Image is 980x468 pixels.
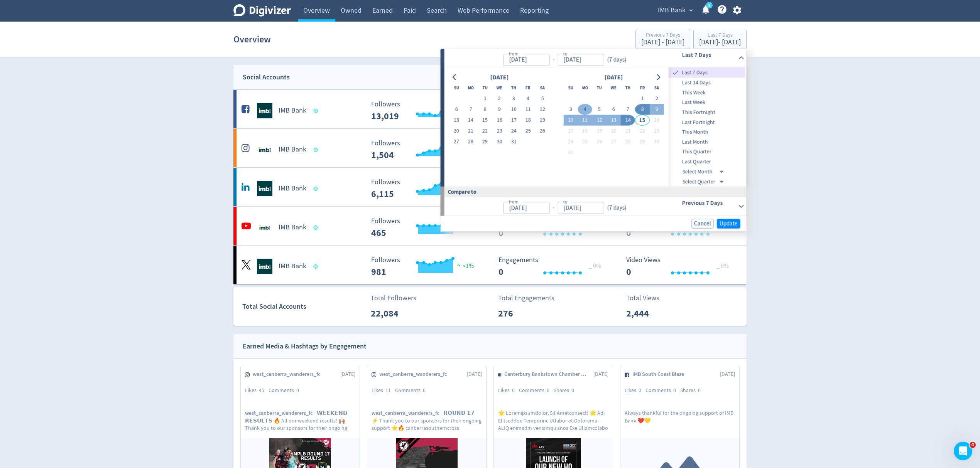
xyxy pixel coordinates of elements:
[512,387,515,394] span: 0
[691,219,714,229] button: Cancel
[449,104,463,115] button: 6
[449,72,460,82] button: Go to previous month
[635,104,649,115] button: 8
[498,409,608,431] p: 🌟 Loremipsumdolor, Sit Ametconsect! 🌟 Adi Elitseddoe Temporinc Utlabor et Dolorema - ALIQ enimadm...
[340,370,355,378] span: [DATE]
[233,246,747,284] a: IMB Bank undefinedIMB Bank Followers 981 Followers 981 <1% Engagements 0 Engagements 0 _ 0% Video...
[592,126,607,136] button: 19
[507,104,521,115] button: 10
[563,199,567,205] label: to
[607,82,621,93] th: Wednesday
[257,181,272,196] img: IMB Bank undefined
[245,409,355,431] p: 𝗪𝗘𝗘𝗞𝗘𝗡𝗗 𝗥𝗘𝗦𝗨𝗟𝗧𝗦 🔥 All our weekend results! 🙌🏽 Thank you to our sponsors for their ongoing support...
[371,306,415,320] p: 22,084
[669,88,745,98] div: This Week
[478,126,492,136] button: 22
[607,115,621,126] button: 13
[507,115,521,126] button: 17
[680,387,705,394] div: Shares
[441,187,747,197] div: Compare to
[621,136,635,147] button: 28
[954,442,972,460] iframe: Intercom live chat
[269,387,303,394] div: Comments
[649,126,664,136] button: 23
[554,387,578,394] div: Shares
[253,370,324,378] span: west_canberra_wanderers_fc
[547,387,549,394] span: 0
[669,79,745,87] span: Last 14 Days
[669,157,745,167] div: Last Quarter
[578,126,592,136] button: 18
[563,104,578,115] button: 3
[449,126,463,136] button: 20
[385,387,391,394] span: 11
[720,221,738,227] span: Update
[571,387,574,394] span: 0
[245,387,269,394] div: Likes
[367,217,483,238] svg: Followers 465
[507,82,521,93] th: Thursday
[698,387,701,394] span: 0
[521,104,535,115] button: 11
[607,136,621,147] button: 27
[669,138,745,146] span: Last Month
[535,115,549,126] button: 19
[604,204,626,212] div: ( 7 days )
[519,387,554,394] div: Comments
[549,55,558,64] div: -
[649,104,664,115] button: 9
[498,306,542,320] p: 276
[563,50,567,57] label: to
[455,262,463,268] img: positive-performance.svg
[463,136,478,147] button: 28
[693,30,747,49] button: Last 7 Days[DATE]- [DATE]
[680,69,745,77] span: Last 7 Days
[593,370,608,378] span: [DATE]
[372,387,395,394] div: Likes
[645,387,680,394] div: Comments
[592,115,607,126] button: 12
[592,104,607,115] button: 5
[314,264,320,269] span: Data last synced: 15 Aug 2025, 1:02pm (AEST)
[658,4,686,17] span: IMB Bank
[652,72,664,82] button: Go to next month
[395,387,430,394] div: Comments
[463,126,478,136] button: 21
[639,387,641,394] span: 0
[635,126,649,136] button: 22
[521,93,535,104] button: 4
[563,147,578,158] button: 31
[257,103,272,118] img: IMB Bank undefined
[669,108,745,118] div: This Fortnight
[449,136,463,147] button: 27
[669,98,745,107] span: Last Week
[257,259,272,274] img: IMB Bank undefined
[507,136,521,147] button: 31
[635,82,649,93] th: Friday
[455,262,474,270] span: <1%
[257,220,272,235] img: IMB Bank undefined
[649,115,664,126] button: 16
[521,126,535,136] button: 25
[622,256,738,277] svg: Video Views 0
[669,147,745,157] div: This Quarter
[578,82,592,93] th: Monday
[635,30,690,49] button: Previous 7 Days[DATE] - [DATE]
[367,256,483,277] svg: Followers 981
[535,93,549,104] button: 5
[243,341,367,352] div: Earned Media & Hashtags by Engagement
[607,126,621,136] button: 20
[669,98,745,108] div: Last Week
[625,387,645,394] div: Likes
[635,93,649,104] button: 1
[478,82,492,93] th: Tuesday
[492,126,507,136] button: 23
[578,115,592,126] button: 11
[717,219,740,229] button: Update
[720,370,735,378] span: [DATE]
[478,136,492,147] button: 29
[649,136,664,147] button: 30
[655,4,695,17] button: IMB Bank
[478,104,492,115] button: 8
[379,370,451,378] span: west_canberra_wanderers_fc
